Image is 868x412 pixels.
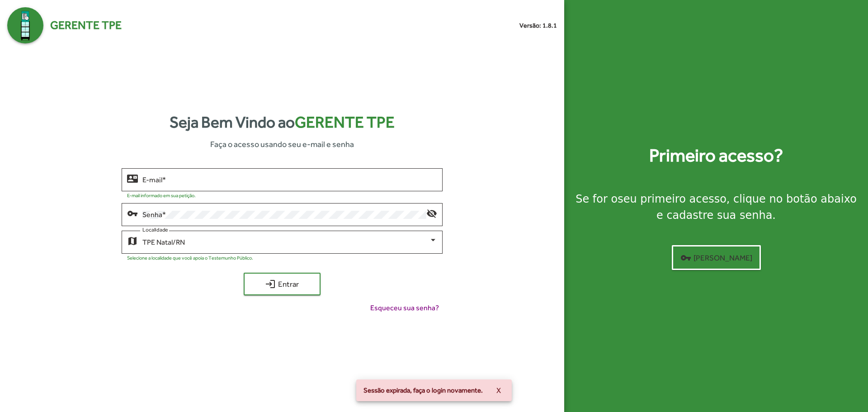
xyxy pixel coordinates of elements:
span: Gerente TPE [295,113,395,131]
strong: seu primeiro acesso [618,193,726,205]
span: TPE Natal/RN [142,238,185,246]
span: Entrar [252,276,312,292]
button: [PERSON_NAME] [672,245,761,270]
span: Sessão expirada, faça o login novamente. [363,386,483,395]
span: Esqueceu sua senha? [370,303,439,313]
span: Gerente TPE [50,17,122,34]
mat-icon: login [265,279,276,289]
mat-icon: vpn_key [127,208,138,218]
strong: Primeiro acesso? [649,142,783,169]
div: Se for o , clique no botão abaixo e cadastre sua senha. [575,191,857,223]
button: X [489,382,508,398]
button: Entrar [244,273,321,295]
span: Faça o acesso usando seu e-mail e senha [210,138,354,150]
mat-hint: Selecione a localidade que você apoia o Testemunho Público. [127,255,253,260]
span: [PERSON_NAME] [680,250,752,266]
small: Versão: 1.8.1 [519,21,557,30]
mat-icon: vpn_key [680,252,691,263]
strong: Seja Bem Vindo ao [170,110,395,134]
mat-hint: E-mail informado em sua petição. [127,193,196,198]
mat-icon: map [127,235,138,246]
img: Logo Gerente [7,7,43,43]
span: X [496,382,501,398]
mat-icon: visibility_off [426,208,437,218]
mat-icon: contact_mail [127,173,138,184]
